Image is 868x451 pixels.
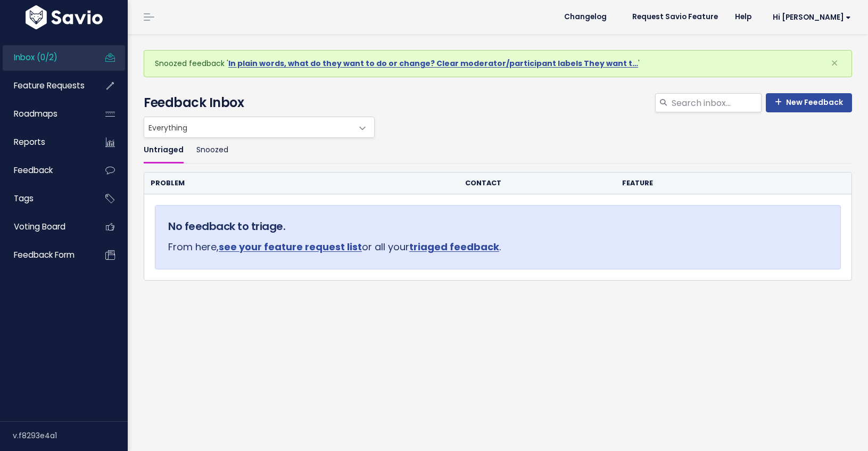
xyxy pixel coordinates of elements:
button: Close [820,51,849,76]
a: Hi [PERSON_NAME] [760,9,859,26]
p: From here, or all your . [168,239,828,256]
span: Inbox (0/2) [14,52,57,63]
span: Reports [14,136,45,147]
span: Everything [144,117,375,138]
a: Help [726,9,760,25]
a: Roadmaps [3,102,88,126]
span: Voting Board [14,221,65,232]
a: Feature Requests [3,73,88,98]
a: triaged feedback [409,240,499,253]
th: Feature [616,173,812,194]
span: Everything [144,117,353,137]
th: Problem [144,173,459,194]
input: Search inbox... [671,93,762,112]
span: Roadmaps [14,108,57,119]
a: Untriaged [144,138,184,163]
ul: Filter feature requests [144,138,852,163]
a: Inbox (0/2) [3,45,88,70]
h5: No feedback to triage. [168,218,828,234]
a: Tags [3,186,88,211]
a: Reports [3,130,88,154]
a: Feedback [3,158,88,183]
a: see your feature request list [219,240,362,253]
span: Hi [PERSON_NAME] [773,13,851,21]
a: Request Savio Feature [624,9,726,25]
img: logo-white.9d6f32f41409.svg [23,5,105,29]
div: v.f8293e4a1 [13,422,128,449]
div: Snoozed feedback ' ' [144,50,852,77]
th: Contact [459,173,616,194]
span: × [831,54,838,72]
span: Changelog [564,13,607,21]
a: Snoozed [196,138,228,163]
span: Feedback form [14,249,75,260]
a: New Feedback [766,93,852,112]
span: Feedback [14,165,53,176]
a: In plain words, what do they want to do or change? Clear moderator/participant labels They want t… [228,58,638,69]
span: Feature Requests [14,80,85,91]
span: Tags [14,193,34,204]
a: Feedback form [3,243,88,267]
a: Voting Board [3,215,88,239]
h4: Feedback Inbox [144,93,852,112]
